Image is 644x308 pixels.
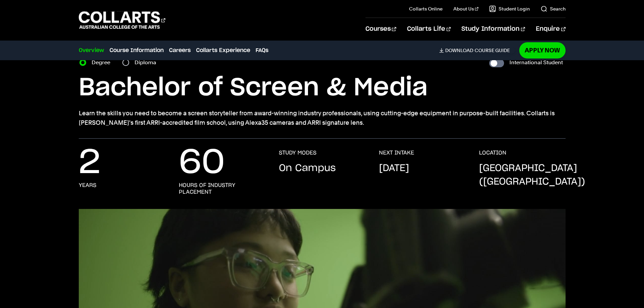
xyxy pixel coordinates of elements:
p: On Campus [279,162,336,175]
p: Learn the skills you need to become a screen storyteller from award-winning industry professional... [79,109,566,127]
label: International Student [509,58,563,67]
span: Download [445,47,473,53]
h3: hours of industry placement [179,182,265,195]
a: Courses [365,18,396,40]
h1: Bachelor of Screen & Media [79,73,566,103]
label: Degree [92,58,114,67]
a: DownloadCourse Guide [439,47,515,53]
p: 2 [79,149,100,176]
a: Student Login [489,5,530,12]
a: Enquire [536,18,565,40]
h3: STUDY MODES [279,149,316,156]
a: About Us [453,5,478,12]
p: [GEOGRAPHIC_DATA] ([GEOGRAPHIC_DATA]) [479,162,585,189]
p: [DATE] [379,162,409,175]
a: Course Information [110,46,164,54]
label: Diploma [135,58,160,67]
a: Careers [169,46,191,54]
a: Study Information [461,18,525,40]
h3: NEXT INTAKE [379,149,414,156]
a: Collarts Life [407,18,451,40]
div: Go to homepage [79,10,165,30]
p: 60 [179,149,225,176]
a: Apply Now [519,42,566,58]
a: Collarts Online [409,5,443,12]
a: Overview [79,46,104,54]
h3: LOCATION [479,149,506,156]
h3: years [79,182,96,189]
a: Search [541,5,566,12]
a: FAQs [256,46,268,54]
a: Collarts Experience [196,46,250,54]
